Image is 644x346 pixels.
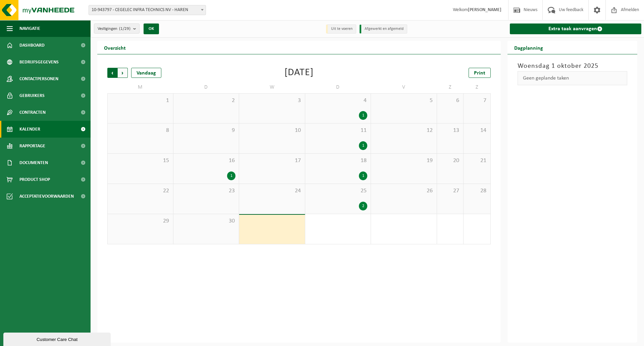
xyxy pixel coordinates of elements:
button: Vestigingen(1/29) [94,23,140,34]
button: OK [144,23,159,34]
span: Gebruikers [19,87,45,104]
span: 10 [243,127,302,134]
span: 29 [111,217,170,225]
span: 19 [374,157,433,164]
div: 1 [359,141,367,150]
div: [DATE] [284,68,314,78]
span: 16 [177,157,236,164]
span: Vestigingen [98,24,130,34]
span: Product Shop [19,171,50,188]
td: Z [464,81,490,93]
span: 27 [440,187,460,195]
span: 23 [177,187,236,195]
div: 2 [359,202,367,210]
strong: [PERSON_NAME] [468,7,501,12]
span: 15 [111,157,170,164]
div: 1 [359,111,367,120]
span: Kalender [19,121,40,138]
span: 11 [309,127,368,134]
li: Uit te voeren [326,24,356,34]
span: Vorige [107,68,117,78]
span: 22 [111,187,170,195]
div: 1 [227,171,235,180]
a: Print [469,68,491,78]
span: 8 [111,127,170,134]
a: Extra taak aanvragen [510,23,642,34]
span: 1 [111,97,170,104]
span: 17 [243,157,302,164]
td: Z [437,81,464,93]
span: 24 [243,187,302,195]
span: 20 [440,157,460,164]
td: D [173,81,239,93]
span: Acceptatievoorwaarden [19,188,74,205]
div: Geen geplande taken [518,71,628,85]
span: Bedrijfsgegevens [19,54,59,70]
span: 3 [243,97,302,104]
span: Rapportage [19,138,45,154]
span: Navigatie [19,20,40,37]
span: 7 [467,97,487,104]
td: M [107,81,173,93]
div: 1 [359,171,367,180]
span: 26 [374,187,433,195]
td: D [305,81,371,93]
span: Dashboard [19,37,45,54]
span: 4 [309,97,368,104]
span: 25 [309,187,368,195]
td: V [371,81,437,93]
span: 30 [177,217,236,225]
span: 13 [440,127,460,134]
td: W [239,81,305,93]
span: 10-943797 - CEGELEC INFRA TECHNICS NV - HAREN [89,5,206,15]
div: Vandaag [131,68,161,78]
iframe: chat widget [3,331,112,346]
h2: Dagplanning [507,41,550,54]
span: 28 [467,187,487,195]
span: Print [474,70,485,76]
span: Contracten [19,104,46,121]
span: 18 [309,157,368,164]
h2: Overzicht [97,41,132,54]
span: Contactpersonen [19,70,58,87]
span: 2 [177,97,236,104]
span: 5 [374,97,433,104]
span: Volgende [118,68,128,78]
span: 6 [440,97,460,104]
span: 12 [374,127,433,134]
span: 14 [467,127,487,134]
span: 9 [177,127,236,134]
count: (1/29) [119,27,130,31]
span: 21 [467,157,487,164]
span: Documenten [19,154,48,171]
li: Afgewerkt en afgemeld [360,24,407,34]
span: 10-943797 - CEGELEC INFRA TECHNICS NV - HAREN [89,5,206,15]
h3: Woensdag 1 oktober 2025 [518,61,628,71]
